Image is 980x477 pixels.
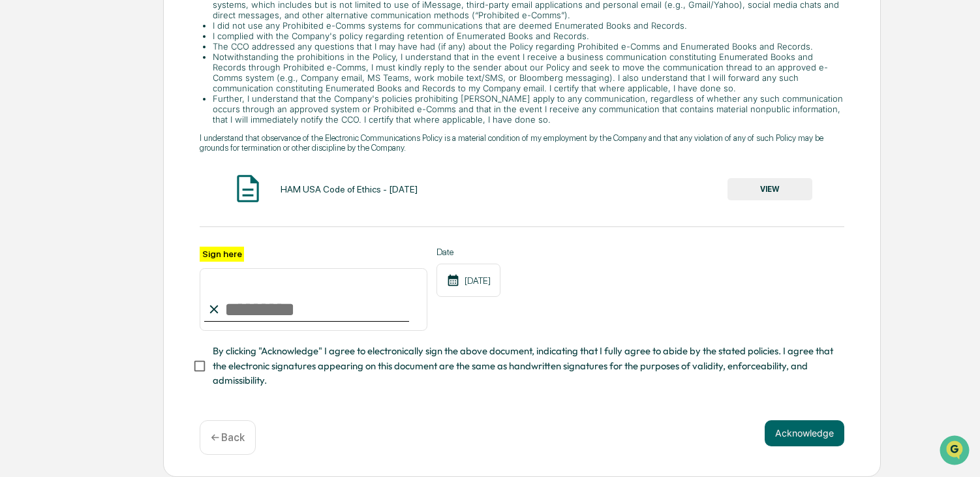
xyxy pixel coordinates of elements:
[13,166,23,176] div: 🖐️
[222,104,237,119] button: Start new chat
[213,20,844,31] li: I did not use any Prohibited e-Comms systems for communications that are deemed Enumerated Books ...
[213,93,844,125] li: Further, I understand that the Company's policies prohibiting [PERSON_NAME] apply to any communic...
[213,344,834,388] span: By clicking "Acknowledge" I agree to electronically sign the above document, indicating that I fu...
[26,189,82,202] span: Data Lookup
[8,159,89,183] a: 🖐️Preclearance
[211,431,245,444] p: ← Back
[8,184,87,208] a: 🔎Data Lookup
[213,52,844,93] li: Notwithstanding the prohibitions in the Policy, I understand that in the event I receive a busine...
[44,100,214,113] div: Start new chat
[200,247,244,262] label: Sign here
[436,247,500,257] label: Date
[13,27,237,48] p: How can we help?
[13,191,23,201] div: 🔎
[44,113,165,123] div: We're available if you need us!
[89,159,167,183] a: 🗄️Attestations
[108,164,162,177] span: Attestations
[200,133,844,153] p: I understand that observance of the Electronic Communications Policy is a material condition of m...
[95,166,105,176] div: 🗄️
[13,100,37,123] img: 1746055101610-c473b297-6a78-478c-a979-82029cc54cd1
[938,434,973,469] iframe: Open customer support
[130,221,158,231] span: Pylon
[765,420,844,446] button: Acknowledge
[436,264,500,297] div: [DATE]
[232,172,264,205] img: Document Icon
[281,184,418,194] div: HAM USA Code of Ethics - [DATE]
[26,164,84,177] span: Preclearance
[92,221,158,231] a: Powered byPylon
[727,178,812,200] button: VIEW
[213,31,844,41] li: I complied with the Company's policy regarding retention of Enumerated Books and Records.
[213,41,844,52] li: The CCO addressed any questions that I may have had (if any) about the Policy regarding Prohibite...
